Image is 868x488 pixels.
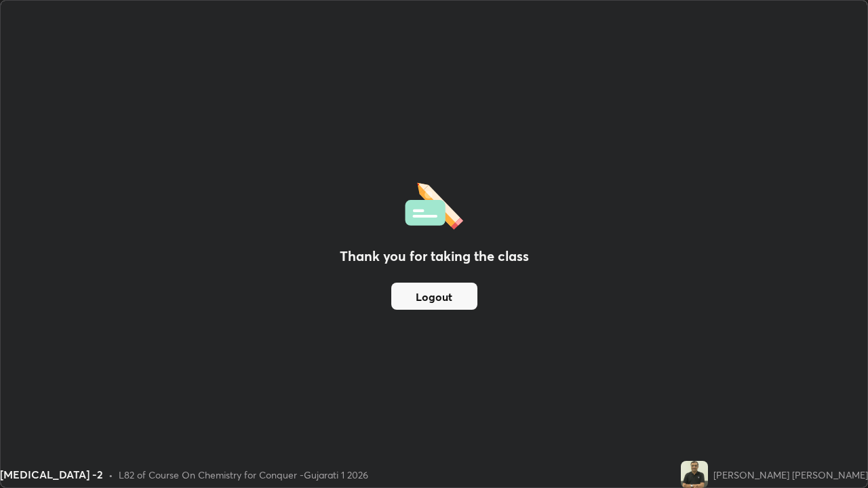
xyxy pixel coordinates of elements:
[405,178,463,230] img: offlineFeedback.1438e8b3.svg
[713,468,868,482] div: [PERSON_NAME] [PERSON_NAME]
[340,246,529,266] h2: Thank you for taking the class
[391,283,477,310] button: Logout
[119,468,368,482] div: L82 of Course On Chemistry for Conquer -Gujarati 1 2026
[681,461,708,488] img: c1bf5c605d094494930ac0d8144797cf.jpg
[108,468,113,482] div: •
